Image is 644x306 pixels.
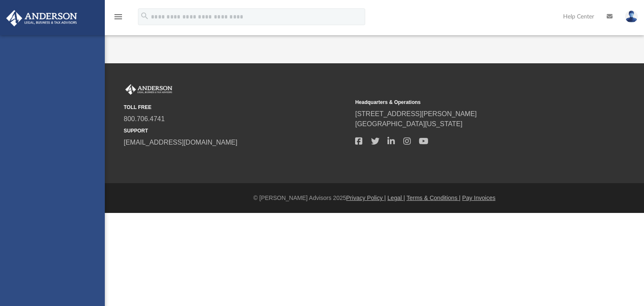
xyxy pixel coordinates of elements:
[346,194,386,201] a: Privacy Policy |
[124,115,165,122] a: 800.706.4741
[355,110,477,117] a: [STREET_ADDRESS][PERSON_NAME]
[625,10,638,23] img: User Pic
[387,194,405,201] a: Legal |
[355,99,581,106] small: Headquarters & Operations
[462,194,495,201] a: Pay Invoices
[124,139,237,146] a: [EMAIL_ADDRESS][DOMAIN_NAME]
[124,127,349,135] small: SUPPORT
[124,84,174,95] img: Anderson Advisors Platinum Portal
[4,10,80,26] img: Anderson Advisors Platinum Portal
[124,104,349,111] small: TOLL FREE
[113,12,123,22] i: menu
[355,120,462,127] a: [GEOGRAPHIC_DATA][US_STATE]
[105,194,644,202] div: © [PERSON_NAME] Advisors 2025
[407,194,461,201] a: Terms & Conditions |
[113,16,123,22] a: menu
[140,11,149,21] i: search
